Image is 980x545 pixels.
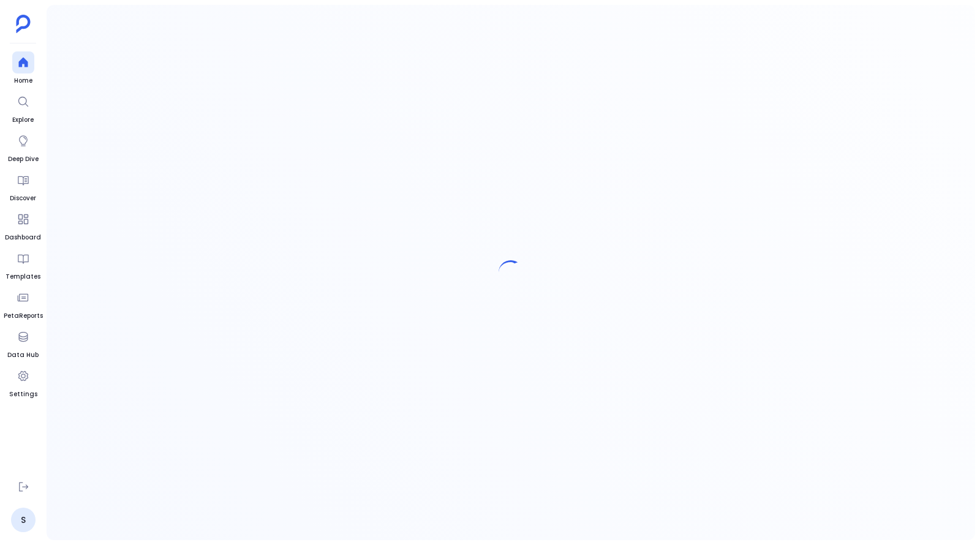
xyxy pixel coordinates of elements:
a: PetaReports [4,287,43,321]
span: Discover [10,194,36,203]
a: Data Hub [7,326,39,360]
span: PetaReports [4,311,43,321]
a: Templates [6,247,40,282]
span: Dashboard [5,233,41,242]
a: Discover [10,169,36,203]
img: petavue logo [16,15,31,33]
a: Home [12,51,34,86]
span: Home [12,76,34,86]
span: Settings [9,389,37,399]
a: Explore [12,91,34,125]
a: S [11,508,36,532]
a: Settings [9,365,37,399]
span: Deep Dive [8,154,39,164]
span: Explore [12,115,34,125]
span: Data Hub [7,350,39,360]
a: Deep Dive [8,130,39,164]
a: Dashboard [5,208,41,242]
span: Templates [6,272,40,282]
